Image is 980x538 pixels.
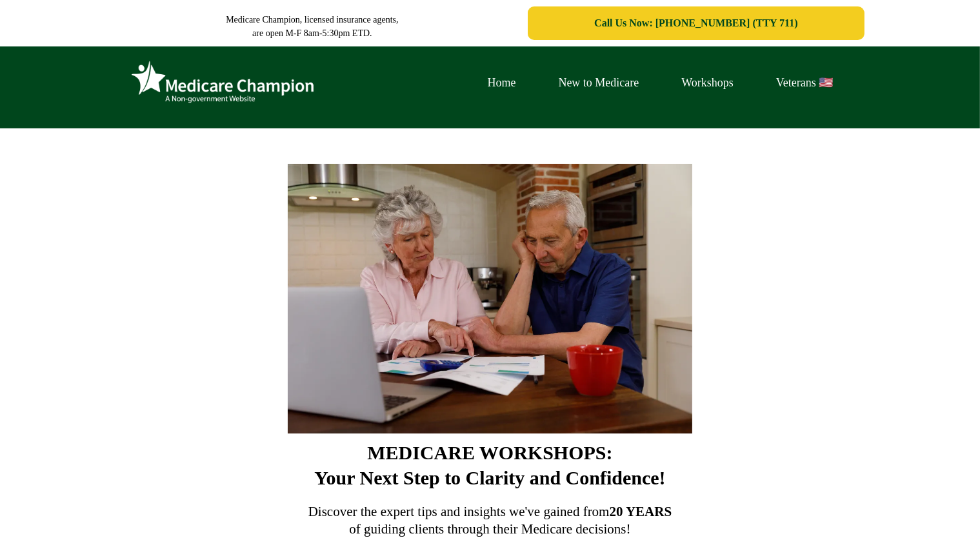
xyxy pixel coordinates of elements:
[116,503,865,521] p: Discover the expert tips and insights we've gained from
[116,26,509,40] p: are open M-F 8am-5:30pm ETD.
[314,467,665,488] strong: Your Next Step to Clarity and Confidence!
[660,73,755,93] a: Workshops
[610,504,672,519] strong: 20 YEARS
[466,73,537,93] a: Home
[528,6,864,40] a: Call Us Now: 1-833-823-1990 (TTY 711)
[537,73,661,93] a: New to Medicare
[116,521,865,538] p: of guiding clients through their Medicare decisions!
[594,17,797,29] span: Call Us Now: [PHONE_NUMBER] (TTY 711)
[116,13,509,26] p: Medicare Champion, licensed insurance agents,
[755,73,854,93] a: Veterans 🇺🇸
[367,442,612,463] strong: MEDICARE WORKSHOPS:
[126,56,319,109] img: Brand Logo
